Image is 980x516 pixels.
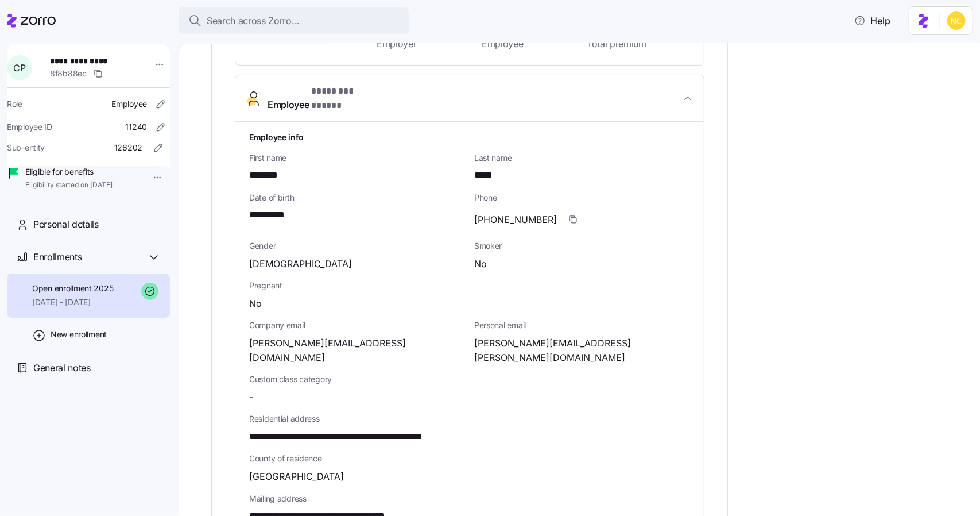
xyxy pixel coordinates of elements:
[249,336,465,365] span: [PERSON_NAME][EMAIL_ADDRESS][DOMAIN_NAME]
[114,142,142,153] span: 126202
[249,319,465,331] span: Company email
[474,240,690,252] span: Smoker
[249,280,690,291] span: Pregnant
[249,192,465,203] span: Date of birth
[854,14,890,28] span: Help
[249,131,690,143] h1: Employee info
[32,283,113,294] span: Open enrollment 2025
[474,257,487,271] span: No
[50,68,87,79] span: 8f8b88ec
[474,152,690,164] span: Last name
[587,37,690,51] span: Total premium
[33,250,82,264] span: Enrollments
[249,240,465,252] span: Gender
[249,493,690,505] span: Mailing address
[249,152,465,164] span: First name
[33,217,99,232] span: Personal details
[474,319,690,331] span: Personal email
[249,413,690,425] span: Residential address
[268,84,382,112] span: Employee
[13,63,25,72] span: C P
[51,329,107,340] span: New enrollment
[482,37,548,51] span: Employee
[249,373,465,385] span: Custom class category
[249,453,690,464] span: County of residence
[32,296,113,308] span: [DATE] - [DATE]
[474,213,557,227] span: [PHONE_NUMBER]
[207,14,300,28] span: Search across Zorro...
[7,142,45,153] span: Sub-entity
[249,469,344,484] span: [GEOGRAPHIC_DATA]
[125,121,147,133] span: 11240
[7,121,52,133] span: Employee ID
[33,361,91,375] span: General notes
[377,37,443,51] span: Employer
[474,336,690,365] span: [PERSON_NAME][EMAIL_ADDRESS][PERSON_NAME][DOMAIN_NAME]
[474,192,690,203] span: Phone
[25,180,113,190] span: Eligibility started on [DATE]
[249,296,262,311] span: No
[179,7,409,34] button: Search across Zorro...
[25,166,113,178] span: Eligible for benefits
[7,98,22,110] span: Role
[111,98,147,110] span: Employee
[249,257,352,271] span: [DEMOGRAPHIC_DATA]
[249,390,253,405] span: -
[845,9,900,32] button: Help
[947,11,966,30] img: e03b911e832a6112bf72643c5874f8d8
